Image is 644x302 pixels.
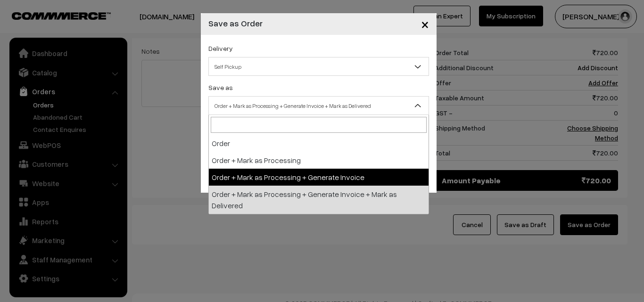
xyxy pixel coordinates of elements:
label: Delivery [208,43,233,53]
button: Close [413,9,437,39]
label: Save as [208,82,233,92]
span: × [421,15,429,33]
li: Order [209,135,429,152]
li: Order + Mark as Processing [209,152,429,169]
span: Order + Mark as Processing + Generate Invoice + Mark as Delivered [208,96,429,115]
li: Order + Mark as Processing + Generate Invoice [209,169,429,186]
li: Order + Mark as Processing + Generate Invoice + Mark as Delivered [209,186,429,214]
h4: Save as Order [208,17,263,30]
span: Order + Mark as Processing + Generate Invoice + Mark as Delivered [209,98,429,114]
span: Self Pickup [208,57,429,76]
span: Self Pickup [209,58,429,75]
